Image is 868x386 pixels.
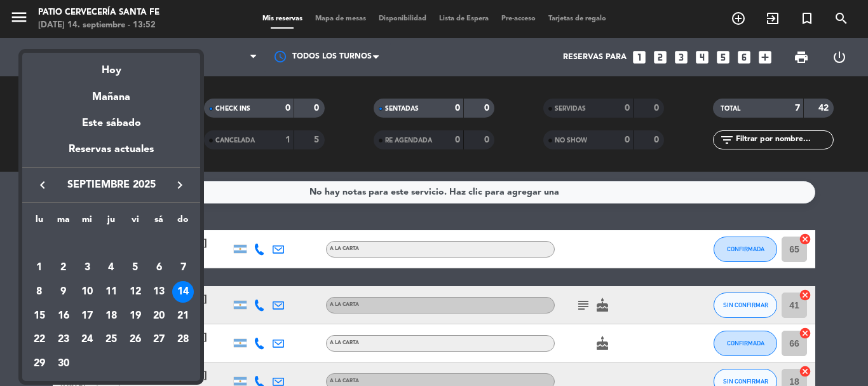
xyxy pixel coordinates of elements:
[100,305,122,327] div: 18
[123,304,147,328] td: 19 de septiembre de 2025
[22,53,200,79] div: Hoy
[171,304,195,328] td: 21 de septiembre de 2025
[51,212,76,232] th: martes
[123,328,147,352] td: 26 de septiembre de 2025
[31,177,54,193] button: keyboard_arrow_left
[51,352,76,376] td: 30 de septiembre de 2025
[51,304,76,328] td: 16 de septiembre de 2025
[29,329,50,351] div: 22
[75,304,99,328] td: 17 de septiembre de 2025
[75,328,99,352] td: 24 de septiembre de 2025
[172,177,187,193] i: keyboard_arrow_right
[172,257,194,279] div: 7
[125,329,146,351] div: 26
[125,305,146,327] div: 19
[27,280,51,304] td: 8 de septiembre de 2025
[171,256,195,280] td: 7 de septiembre de 2025
[75,256,99,280] td: 3 de septiembre de 2025
[147,256,172,280] td: 6 de septiembre de 2025
[53,257,74,279] div: 2
[76,329,98,351] div: 24
[27,304,51,328] td: 15 de septiembre de 2025
[172,305,194,327] div: 21
[51,280,76,304] td: 9 de septiembre de 2025
[51,328,76,352] td: 23 de septiembre de 2025
[100,281,122,303] div: 11
[99,280,123,304] td: 11 de septiembre de 2025
[99,256,123,280] td: 4 de septiembre de 2025
[99,212,123,232] th: jueves
[100,257,122,279] div: 4
[76,281,98,303] div: 10
[123,280,147,304] td: 12 de septiembre de 2025
[172,329,194,351] div: 28
[171,212,195,232] th: domingo
[27,256,51,280] td: 1 de septiembre de 2025
[53,305,74,327] div: 16
[171,328,195,352] td: 28 de septiembre de 2025
[123,212,147,232] th: viernes
[53,329,74,351] div: 23
[54,177,168,193] span: septiembre 2025
[147,212,172,232] th: sábado
[27,328,51,352] td: 22 de septiembre de 2025
[148,305,170,327] div: 20
[100,329,122,351] div: 25
[168,177,191,193] button: keyboard_arrow_right
[147,280,172,304] td: 13 de septiembre de 2025
[99,328,123,352] td: 25 de septiembre de 2025
[35,177,50,193] i: keyboard_arrow_left
[125,257,146,279] div: 5
[29,305,50,327] div: 15
[53,353,74,375] div: 30
[29,281,50,303] div: 8
[148,281,170,303] div: 13
[125,281,146,303] div: 12
[99,304,123,328] td: 18 de septiembre de 2025
[27,352,51,376] td: 29 de septiembre de 2025
[148,329,170,351] div: 27
[75,212,99,232] th: miércoles
[27,232,195,256] td: SEP.
[76,257,98,279] div: 3
[22,106,200,141] div: Este sábado
[147,328,172,352] td: 27 de septiembre de 2025
[172,281,194,303] div: 14
[29,257,50,279] div: 1
[76,305,98,327] div: 17
[147,304,172,328] td: 20 de septiembre de 2025
[29,353,50,375] div: 29
[123,256,147,280] td: 5 de septiembre de 2025
[148,257,170,279] div: 6
[27,212,51,232] th: lunes
[53,281,74,303] div: 9
[75,280,99,304] td: 10 de septiembre de 2025
[171,280,195,304] td: 14 de septiembre de 2025
[22,79,200,106] div: Mañana
[51,256,76,280] td: 2 de septiembre de 2025
[22,141,200,167] div: Reservas actuales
